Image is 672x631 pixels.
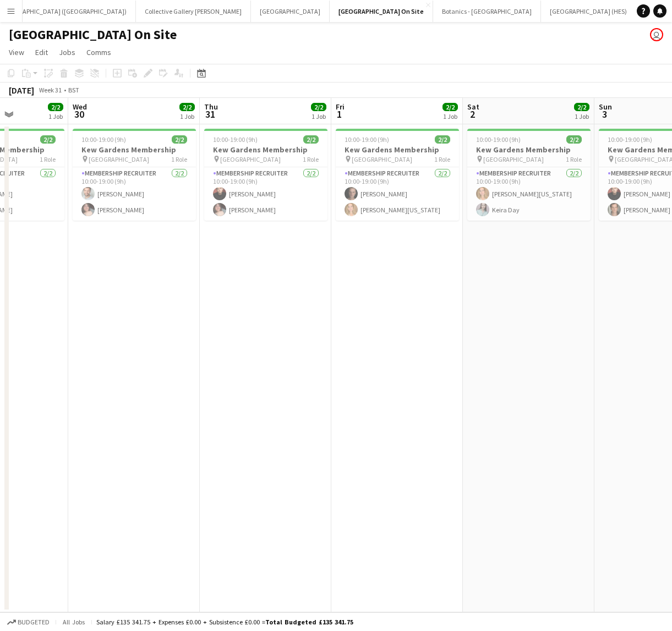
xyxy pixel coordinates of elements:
[61,618,87,626] span: All jobs
[86,47,111,57] span: Comms
[36,86,64,94] span: Week 31
[345,135,389,144] span: 10:00-19:00 (9h)
[330,1,433,22] button: [GEOGRAPHIC_DATA] On Site
[81,135,126,144] span: 10:00-19:00 (9h)
[9,85,34,96] div: [DATE]
[73,102,87,112] span: Wed
[608,135,652,144] span: 10:00-19:00 (9h)
[251,1,330,22] button: [GEOGRAPHIC_DATA]
[220,155,281,163] span: [GEOGRAPHIC_DATA]
[352,155,412,163] span: [GEOGRAPHIC_DATA]
[4,45,29,59] a: View
[476,135,521,144] span: 10:00-19:00 (9h)
[442,103,458,111] span: 2/2
[599,102,612,112] span: Sun
[73,129,196,221] app-job-card: 10:00-19:00 (9h)2/2Kew Gardens Membership [GEOGRAPHIC_DATA]1 RoleMembership Recruiter2/210:00-19:...
[467,145,591,155] h3: Kew Gardens Membership
[541,1,636,22] button: [GEOGRAPHIC_DATA] (HES)
[71,108,87,120] span: 30
[597,108,612,120] span: 3
[566,155,582,163] span: 1 Role
[336,145,459,155] h3: Kew Gardens Membership
[336,102,345,112] span: Fri
[467,167,591,221] app-card-role: Membership Recruiter2/210:00-19:00 (9h)[PERSON_NAME][US_STATE]Keira Day
[204,145,327,155] h3: Kew Gardens Membership
[82,45,116,59] a: Comms
[303,135,319,144] span: 2/2
[18,618,50,626] span: Budgeted
[467,102,479,112] span: Sat
[467,129,591,221] app-job-card: 10:00-19:00 (9h)2/2Kew Gardens Membership [GEOGRAPHIC_DATA]1 RoleMembership Recruiter2/210:00-19:...
[650,28,663,41] app-user-avatar: Eldina Munatay
[171,155,187,163] span: 1 Role
[9,26,177,43] h1: [GEOGRAPHIC_DATA] On Site
[6,616,51,628] button: Budgeted
[303,155,319,163] span: 1 Role
[566,135,582,144] span: 2/2
[73,167,196,221] app-card-role: Membership Recruiter2/210:00-19:00 (9h)[PERSON_NAME][PERSON_NAME]
[31,45,52,59] a: Edit
[40,135,56,144] span: 2/2
[204,129,327,221] app-job-card: 10:00-19:00 (9h)2/2Kew Gardens Membership [GEOGRAPHIC_DATA]1 RoleMembership Recruiter2/210:00-19:...
[203,108,218,120] span: 31
[311,103,326,111] span: 2/2
[434,155,450,163] span: 1 Role
[9,47,24,57] span: View
[54,45,80,59] a: Jobs
[89,155,149,163] span: [GEOGRAPHIC_DATA]
[466,108,479,120] span: 2
[204,102,218,112] span: Thu
[68,86,79,94] div: BST
[433,1,541,22] button: Botanics - [GEOGRAPHIC_DATA]
[204,167,327,221] app-card-role: Membership Recruiter2/210:00-19:00 (9h)[PERSON_NAME][PERSON_NAME]
[483,155,544,163] span: [GEOGRAPHIC_DATA]
[136,1,251,22] button: Collective Gallery [PERSON_NAME]
[179,103,195,111] span: 2/2
[59,47,75,57] span: Jobs
[435,135,450,144] span: 2/2
[312,112,326,120] div: 1 Job
[96,618,353,626] div: Salary £135 341.75 + Expenses £0.00 + Subsistence £0.00 =
[180,112,194,120] div: 1 Job
[213,135,258,144] span: 10:00-19:00 (9h)
[336,129,459,221] app-job-card: 10:00-19:00 (9h)2/2Kew Gardens Membership [GEOGRAPHIC_DATA]1 RoleMembership Recruiter2/210:00-19:...
[574,103,589,111] span: 2/2
[334,108,345,120] span: 1
[575,112,589,120] div: 1 Job
[48,112,63,120] div: 1 Job
[35,47,48,57] span: Edit
[336,167,459,221] app-card-role: Membership Recruiter2/210:00-19:00 (9h)[PERSON_NAME][PERSON_NAME][US_STATE]
[265,618,353,626] span: Total Budgeted £135 341.75
[73,145,196,155] h3: Kew Gardens Membership
[40,155,56,163] span: 1 Role
[48,103,63,111] span: 2/2
[443,112,457,120] div: 1 Job
[172,135,187,144] span: 2/2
